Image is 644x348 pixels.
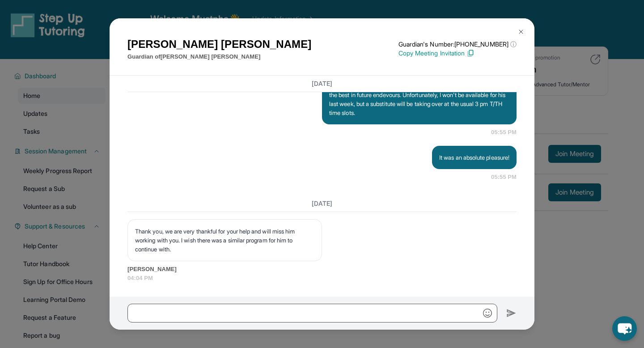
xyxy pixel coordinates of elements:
p: Copy Meeting Invitation [398,49,517,58]
img: Send icon [506,308,517,318]
p: Guardian's Number: [PHONE_NUMBER] [398,40,517,49]
h3: [DATE] [127,199,517,208]
span: [PERSON_NAME] [127,265,517,274]
h1: [PERSON_NAME] [PERSON_NAME] [127,36,311,52]
button: chat-button [612,316,637,341]
h3: [DATE] [127,79,517,88]
span: 05:55 PM [491,128,517,137]
img: Close Icon [517,28,525,35]
p: It was an absolute pleasure! [439,153,509,162]
span: 05:55 PM [491,173,517,182]
img: Emoji [483,309,492,318]
span: ⓘ [510,40,517,49]
span: 04:04 PM [127,274,517,283]
p: Thank you, we are very thankful for your help and will miss him working with you. I wish there wa... [135,227,314,254]
img: Copy Icon [466,49,475,57]
p: Guardian of [PERSON_NAME] [PERSON_NAME] [127,52,311,61]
